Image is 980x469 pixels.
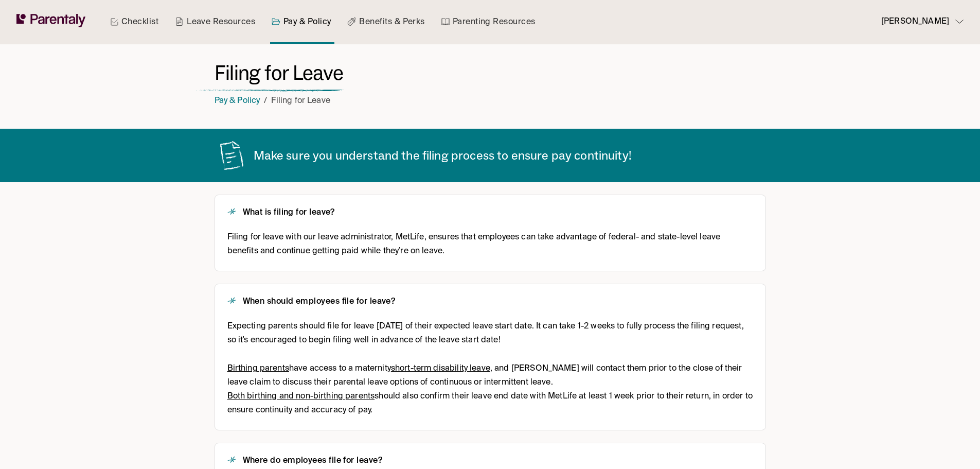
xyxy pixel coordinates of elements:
p: Filing for Leave [271,94,330,108]
h2: What is filing for leave? [243,207,335,218]
u: Birthing parents [227,364,289,373]
div: have access to a maternity , and [PERSON_NAME] will contact them prior to the close of their leav... [227,320,753,418]
a: Pay & Policy [215,97,260,105]
span: Filing for leave with our leave administrator, MetLife, ensures that employees can take advantage... [227,231,753,258]
h2: Make sure you understand the filing process to ensure pay continuity! [254,148,631,162]
p: Expecting parents should file for leave [DATE] of their expected leave start date. It can take 1-... [227,320,753,348]
h1: Filing for [215,61,344,86]
h2: Where do employees file for leave? [243,456,383,466]
li: / [264,94,267,108]
u: Both birthing and non-birthing parents [227,392,375,401]
span: Leave [293,60,344,85]
p: [PERSON_NAME] [881,15,949,29]
u: short-term disability leave [391,364,490,373]
h2: When should employees file for leave? [243,297,396,307]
